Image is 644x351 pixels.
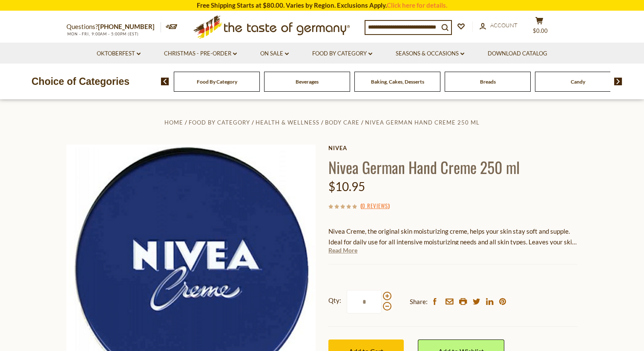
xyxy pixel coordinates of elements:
[66,32,139,36] span: MON - FRI, 9:00AM - 5:00PM (EST)
[362,201,388,211] a: 0 Reviews
[164,119,183,126] a: Home
[347,290,382,313] input: Qty:
[164,49,237,58] a: Christmas - PRE-ORDER
[328,295,341,306] strong: Qty:
[480,78,496,85] a: Breads
[328,157,578,177] h1: Nivea German Hand Creme 250 ml
[161,78,169,85] img: previous arrow
[371,78,424,85] a: Baking, Cakes, Desserts
[328,145,578,151] a: Nivea
[533,27,548,34] span: $0.00
[328,179,365,194] span: $10.95
[328,246,357,255] a: Read More
[480,21,517,30] a: Account
[296,78,319,85] a: Beverages
[571,78,585,85] a: Candy
[365,119,480,126] a: Nivea German Hand Creme 250 ml
[396,49,464,58] a: Seasons & Occasions
[614,78,622,85] img: next arrow
[360,201,390,210] span: ( )
[66,21,161,32] p: Questions?
[256,119,319,126] a: Health & Wellness
[260,49,289,58] a: On Sale
[488,49,547,58] a: Download Catalog
[387,1,447,9] a: Click here for details.
[98,23,155,30] a: [PHONE_NUMBER]
[97,49,141,58] a: Oktoberfest
[197,78,237,85] a: Food By Category
[490,22,517,29] span: Account
[189,119,250,126] a: Food By Category
[328,227,577,256] span: Nivea Creme, the original skin moisturizing creme, helps your skin stay soft and supple. Ideal fo...
[312,49,372,58] a: Food By Category
[325,119,359,126] a: Body Care
[526,17,552,38] button: $0.00
[410,296,428,307] span: Share:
